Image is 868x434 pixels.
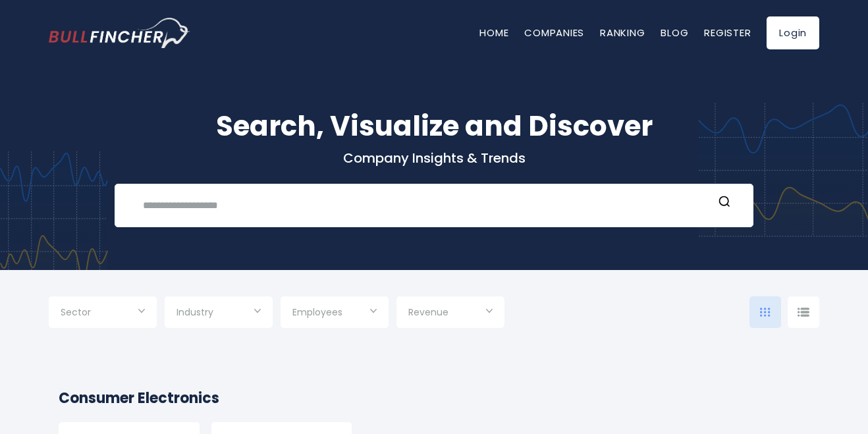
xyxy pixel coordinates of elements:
[292,302,377,325] input: Selection
[798,308,809,317] img: icon-comp-list-view.svg
[49,105,819,147] h1: Search, Visualize and Discover
[408,302,493,325] input: Selection
[176,302,261,325] input: Selection
[49,18,190,48] a: Go to homepage
[49,149,819,167] p: Company Insights & Trends
[61,302,145,325] input: Selection
[704,26,751,40] a: Register
[61,306,91,318] span: Sector
[600,26,645,40] a: Ranking
[49,18,190,48] img: bullfincher logo
[176,306,213,318] span: Industry
[524,26,584,40] a: Companies
[716,195,733,212] button: Search
[760,308,771,317] img: icon-comp-grid.svg
[408,306,448,318] span: Revenue
[479,26,508,40] a: Home
[59,387,809,409] h2: Consumer Electronics
[292,306,342,318] span: Employees
[767,16,819,49] a: Login
[661,26,688,40] a: Blog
